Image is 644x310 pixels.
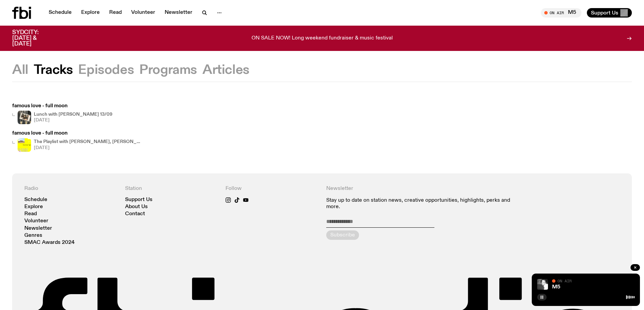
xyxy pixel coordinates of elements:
button: All [12,64,28,76]
a: Explore [24,204,43,209]
img: A black and white photo of Lilly wearing a white blouse and looking up at the camera. [537,279,548,290]
button: Programs [139,64,197,76]
button: On AirM5 [541,8,581,18]
a: Support Us [125,197,152,202]
span: Support Us [591,10,618,16]
a: Read [105,8,126,18]
h3: famous love - full moon [12,104,113,109]
a: SMAC Awards 2024 [24,240,75,245]
a: Contact [125,212,145,217]
h4: Station [125,186,218,192]
button: Articles [202,64,249,76]
img: A polaroid of Ella Avni in the studio on top of the mixer which is also located in the studio. [18,111,31,124]
button: Subscribe [326,230,359,240]
a: famous love - full moonA polaroid of Ella Avni in the studio on top of the mixer which is also lo... [12,104,113,124]
a: M5 [552,284,560,290]
h4: Newsletter [326,186,519,192]
p: ON SALE NOW! Long weekend fundraiser & music festival [252,35,393,41]
h4: Lunch with [PERSON_NAME] 13/09 [34,112,113,117]
a: famous love - full moonThe Playlist with [PERSON_NAME], [PERSON_NAME], [PERSON_NAME], and Raf[DATE] [12,131,142,151]
span: [DATE] [34,146,142,150]
h3: famous love - full moon [12,131,142,136]
button: Tracks [34,64,73,76]
span: On Air [557,279,572,283]
a: Newsletter [161,8,196,18]
a: Read [24,212,37,217]
a: Schedule [45,8,76,18]
a: Volunteer [127,8,159,18]
span: [DATE] [34,118,113,122]
button: Episodes [78,64,134,76]
a: Explore [77,8,104,18]
a: Genres [24,233,42,238]
h4: Radio [24,186,117,192]
p: Stay up to date on station news, creative opportunities, highlights, perks and more. [326,197,519,210]
a: About Us [125,204,148,209]
h3: SYDCITY: [DATE] & [DATE] [12,30,55,47]
button: Support Us [587,8,632,18]
h4: The Playlist with [PERSON_NAME], [PERSON_NAME], [PERSON_NAME], and Raf [34,140,142,144]
a: Schedule [24,197,47,202]
a: Newsletter [24,226,52,231]
h4: Follow [225,186,318,192]
a: Volunteer [24,219,48,224]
